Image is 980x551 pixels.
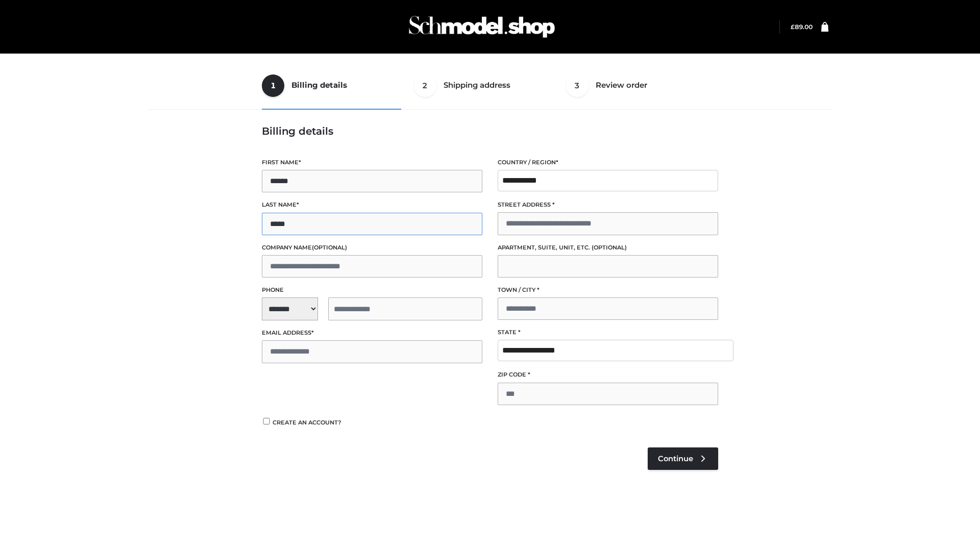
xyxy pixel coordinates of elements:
label: First name [262,158,482,167]
span: Continue [658,454,693,463]
label: Email address [262,328,482,338]
label: Phone [262,285,482,295]
bdi: 89.00 [791,23,813,31]
span: Create an account? [273,419,341,426]
label: Country / Region [498,158,718,167]
span: (optional) [312,244,347,251]
label: ZIP Code [498,370,718,380]
label: Company name [262,243,482,253]
h3: Billing details [262,125,718,137]
label: Town / City [498,285,718,295]
label: State [498,328,718,337]
span: £ [791,23,795,31]
img: Schmodel Admin 964 [405,7,558,47]
a: £89.00 [791,23,813,31]
input: Create an account? [262,418,271,424]
label: Last name [262,200,482,210]
label: Apartment, suite, unit, etc. [498,243,718,253]
a: Continue [648,447,718,470]
span: (optional) [592,244,627,251]
label: Street address [498,200,718,210]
